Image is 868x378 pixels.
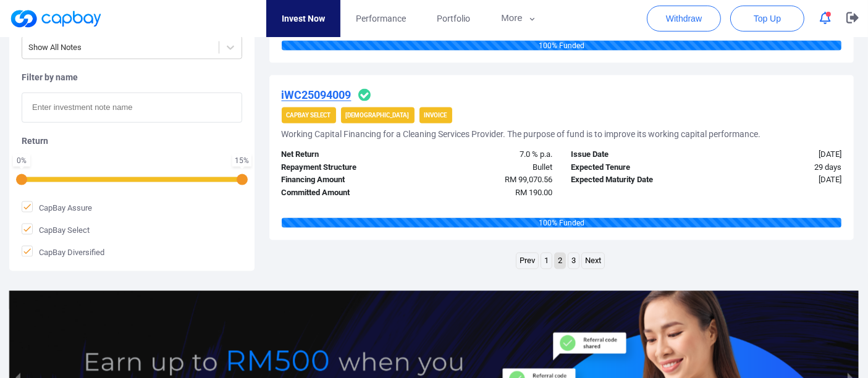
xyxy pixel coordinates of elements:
a: Page 2 is your current page [555,253,565,269]
input: Enter investment note name [22,93,242,123]
h5: Filter by name [22,72,242,83]
span: CapBay Diversified [22,246,104,258]
div: [DATE] [706,148,851,161]
strong: CapBay Select [287,112,331,119]
a: Page 3 [568,253,579,269]
span: Top Up [754,12,781,25]
h5: Working Capital Financing for a Cleaning Services Provider. The purpose of fund is to improve its... [282,128,761,140]
button: Top Up [730,6,804,31]
h5: Return [22,135,242,146]
strong: Invoice [424,112,447,119]
a: Page 1 [541,253,552,269]
div: Committed Amount [272,187,417,199]
a: Previous page [516,253,538,269]
div: 100 % Funded [282,41,842,51]
div: Bullet [417,161,562,174]
div: Expected Maturity Date [562,174,706,187]
span: CapBay Select [22,224,90,236]
div: 0 % [15,157,28,164]
div: 15 % [235,157,249,164]
div: 29 days [706,161,851,174]
div: [DATE] [706,174,851,187]
button: Withdraw [647,6,721,31]
div: Financing Amount [272,174,417,187]
span: Performance [356,12,406,25]
div: Repayment Structure [272,161,417,174]
span: Portfolio [437,12,470,25]
strong: [DEMOGRAPHIC_DATA] [346,112,410,119]
span: RM 99,070.56 [505,175,552,184]
div: Net Return [272,148,417,161]
div: Issue Date [562,148,706,161]
u: iWC25094009 [282,88,352,101]
span: CapBay Assure [22,201,92,214]
div: 7.0 % p.a. [417,148,562,161]
a: Next page [582,253,604,269]
div: Expected Tenure [562,161,706,174]
div: 100 % Funded [282,218,842,228]
span: RM 190.00 [515,188,552,197]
